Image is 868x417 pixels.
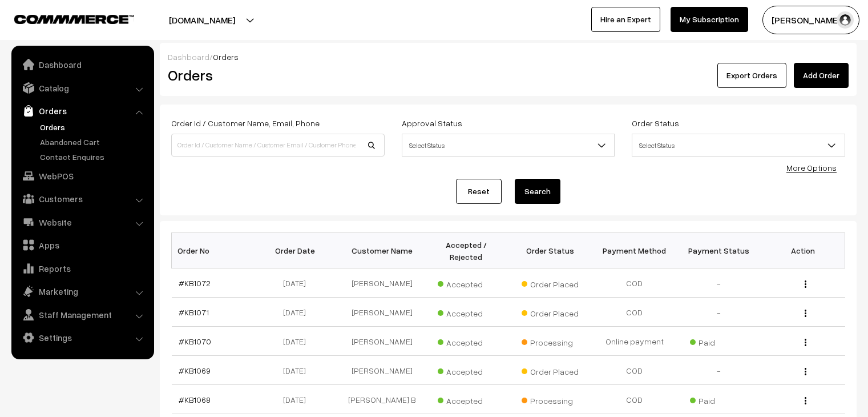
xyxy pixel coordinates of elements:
td: [PERSON_NAME] [340,298,425,327]
label: Order Id / Customer Name, Email, Phone [171,117,320,129]
td: COD [592,298,677,327]
label: Approval Status [402,117,462,129]
label: Order Status [632,117,679,129]
a: COMMMERCE [14,11,114,25]
img: Menu [805,368,806,375]
th: Payment Status [677,233,761,268]
td: [DATE] [256,268,340,298]
td: COD [592,356,677,385]
td: [PERSON_NAME] [340,356,425,385]
img: user [837,11,854,29]
th: Action [761,233,845,268]
span: Order Placed [522,363,579,378]
a: Reports [14,258,150,279]
span: Select Status [632,134,845,157]
button: [DOMAIN_NAME] [129,6,275,34]
a: Staff Management [14,304,150,325]
a: Orders [14,101,150,121]
a: Abandoned Cart [37,136,150,148]
th: Customer Name [340,233,425,268]
a: #KB1070 [179,336,211,346]
span: Order Placed [522,304,579,319]
a: Customers [14,189,150,209]
td: - [677,268,761,298]
a: My Subscription [671,7,748,32]
span: Paid [690,334,747,348]
td: COD [592,385,677,414]
span: Accepted [438,392,495,407]
img: Menu [805,310,806,317]
a: #KB1071 [179,307,209,317]
th: Accepted / Rejected [424,233,508,268]
div: / [168,51,849,63]
img: Menu [805,339,806,346]
a: Contact Enquires [37,151,150,163]
a: #KB1072 [179,278,211,288]
input: Order Id / Customer Name / Customer Email / Customer Phone [171,134,385,157]
span: Processing [522,392,579,407]
img: Menu [805,280,806,288]
button: [PERSON_NAME]… [762,6,859,34]
a: #KB1069 [179,366,211,375]
td: [PERSON_NAME] [340,327,425,356]
img: COMMMERCE [14,15,134,23]
td: - [677,356,761,385]
a: More Options [786,163,837,173]
td: [DATE] [256,298,340,327]
span: Paid [690,392,747,407]
td: COD [592,268,677,298]
td: [DATE] [256,385,340,414]
img: Menu [805,397,806,404]
a: #KB1068 [179,395,211,404]
a: Hire an Expert [591,7,660,32]
span: Accepted [438,334,495,348]
td: [DATE] [256,356,340,385]
button: Search [515,179,560,204]
a: Apps [14,235,150,255]
a: Reset [456,179,502,204]
th: Order Date [256,233,340,268]
a: Dashboard [168,52,209,62]
a: Catalog [14,78,150,98]
td: [PERSON_NAME] [340,268,425,298]
span: Processing [522,334,579,348]
a: Add Order [794,63,849,88]
h2: Orders [168,66,383,84]
span: Orders [213,52,239,62]
span: Accepted [438,275,495,290]
a: Settings [14,327,150,348]
button: Export Orders [717,63,786,88]
td: - [677,298,761,327]
td: [PERSON_NAME] B [340,385,425,414]
span: Select Status [402,134,615,157]
a: Marketing [14,281,150,302]
span: Select Status [632,135,845,155]
a: Orders [37,121,150,133]
a: WebPOS [14,166,150,186]
th: Payment Method [592,233,677,268]
span: Accepted [438,363,495,378]
th: Order Status [508,233,593,268]
th: Order No [172,233,256,268]
span: Select Status [402,135,615,155]
span: Order Placed [522,275,579,290]
td: Online payment [592,327,677,356]
a: Dashboard [14,54,150,75]
span: Accepted [438,304,495,319]
td: [DATE] [256,327,340,356]
a: Website [14,212,150,232]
